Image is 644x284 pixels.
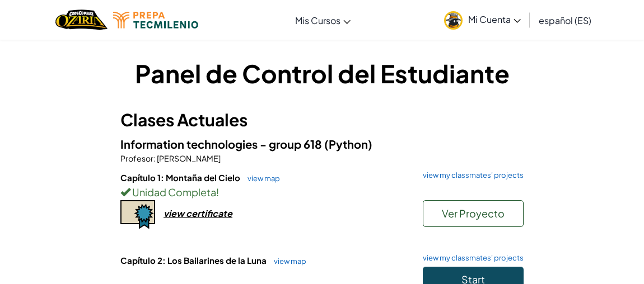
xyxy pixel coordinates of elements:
[120,137,324,151] span: Information technologies - group 618
[164,207,232,219] div: view certificate
[120,200,155,229] img: certificate-icon.png
[120,153,153,163] span: Profesor
[130,186,216,198] span: Unidad Completa
[539,15,591,26] span: español (ES)
[120,255,268,266] span: Capítulo 2: Los Bailarines de la Luna
[120,172,242,183] span: Capítulo 1: Montaña del Cielo
[268,257,306,266] a: view map
[324,137,372,151] span: (Python)
[156,153,221,163] span: [PERSON_NAME]
[216,186,219,198] span: !
[468,13,521,25] span: Mi Cuenta
[438,2,526,37] a: Mi Cuenta
[423,200,524,227] button: Ver Proyecto
[120,107,524,132] h3: Clases Actuales
[417,172,524,179] a: view my classmates' projects
[120,56,524,91] h1: Panel de Control del Estudiante
[113,12,198,29] img: Tecmilenio logo
[55,8,108,31] img: Home
[533,5,597,35] a: español (ES)
[442,207,505,220] span: Ver Proyecto
[295,15,340,26] span: Mis Cursos
[153,153,156,163] span: :
[444,11,463,30] img: avatar
[120,207,232,219] a: view certificate
[55,8,108,31] a: Ozaria by CodeCombat logo
[290,5,356,35] a: Mis Cursos
[417,254,524,262] a: view my classmates' projects
[242,174,280,183] a: view map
